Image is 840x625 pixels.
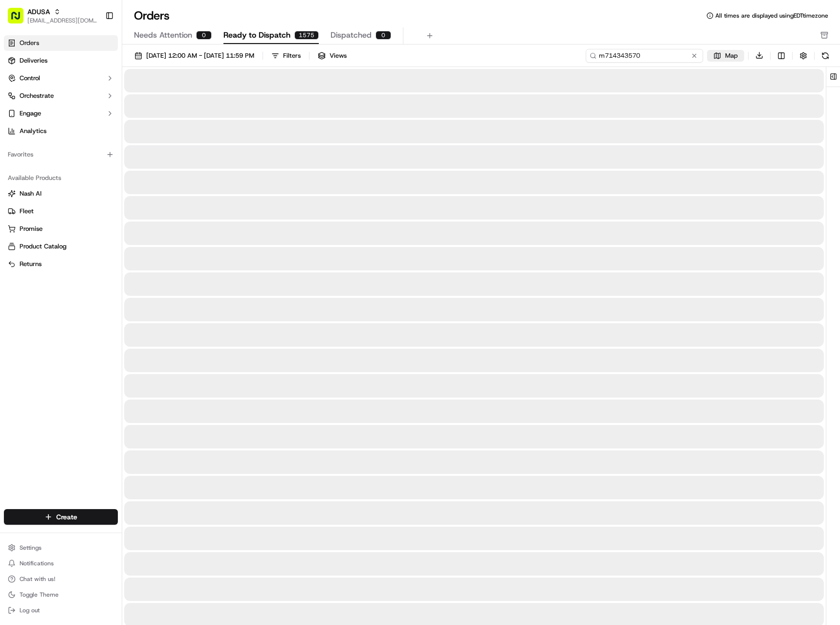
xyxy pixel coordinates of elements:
img: 1736555255976-a54dd68f-1ca7-489b-9aae-adbdc363a1c4 [10,93,27,111]
div: 0 [376,31,391,40]
button: Refresh [818,49,832,63]
a: Product Catalog [8,242,114,251]
div: Favorites [4,147,118,162]
a: Powered byPylon [69,165,118,173]
span: Orders [20,39,39,47]
span: Create [56,512,77,522]
span: Fleet [20,207,34,216]
img: Nash [10,10,29,29]
button: Settings [4,541,118,555]
span: API Documentation [92,142,157,152]
span: All times are displayed using EDT timezone [715,12,828,20]
span: Orchestrate [20,91,54,100]
button: [DATE] 12:00 AM - [DATE] 11:59 PM [130,49,259,63]
span: Ready to Dispatch [223,29,290,41]
span: Notifications [20,559,54,567]
p: Welcome 👋 [10,39,178,55]
button: Map [707,50,744,62]
button: Returns [4,256,118,272]
a: Orders [4,35,118,51]
span: Returns [20,260,42,268]
span: Views [330,51,347,60]
span: Knowledge Base [20,142,75,152]
button: ADUSA[EMAIL_ADDRESS][DOMAIN_NAME] [4,4,101,27]
div: 1575 [294,31,319,40]
span: Product Catalog [20,242,66,251]
a: Analytics [4,123,118,139]
span: Analytics [20,127,46,135]
input: Type to search [586,49,703,63]
span: Control [20,74,40,83]
a: 💻API Documentation [79,138,161,156]
span: Dispatched [331,29,372,41]
button: Orchestrate [4,88,118,104]
button: Filters [267,49,305,63]
span: Chat with us! [20,575,55,583]
a: Nash AI [8,189,114,198]
button: Notifications [4,557,118,570]
button: Chat with us! [4,572,118,586]
div: We're available if you need us! [33,103,124,111]
button: Nash AI [4,186,118,201]
button: Engage [4,106,118,121]
span: Needs Attention [134,29,192,41]
span: Deliveries [20,56,47,65]
button: Views [313,49,351,63]
div: 📗 [10,143,18,151]
span: Promise [20,224,43,233]
a: Deliveries [4,53,118,68]
div: 0 [196,31,212,40]
span: [DATE] 12:00 AM - [DATE] 11:59 PM [146,51,254,60]
button: Control [4,70,118,86]
span: Toggle Theme [20,591,59,599]
button: Product Catalog [4,239,118,254]
button: ADUSA [27,7,50,17]
a: Returns [8,260,114,268]
div: 💻 [83,143,90,151]
button: Start new chat [166,96,178,108]
span: Map [725,51,738,60]
a: Promise [8,224,114,233]
button: Toggle Theme [4,588,118,602]
button: Promise [4,221,118,237]
div: Available Products [4,170,118,186]
a: 📗Knowledge Base [6,138,79,156]
div: Start new chat [33,93,160,103]
span: Pylon [97,166,118,173]
span: Engage [20,109,41,118]
h1: Orders [134,8,170,23]
span: Log out [20,606,40,614]
input: Got a question? Start typing here... [25,63,176,73]
span: Nash AI [20,189,42,198]
span: Settings [20,544,42,552]
button: [EMAIL_ADDRESS][DOMAIN_NAME] [27,17,97,24]
button: Create [4,509,118,525]
button: Fleet [4,203,118,219]
button: Log out [4,603,118,617]
div: Filters [283,51,301,60]
a: Fleet [8,207,114,216]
